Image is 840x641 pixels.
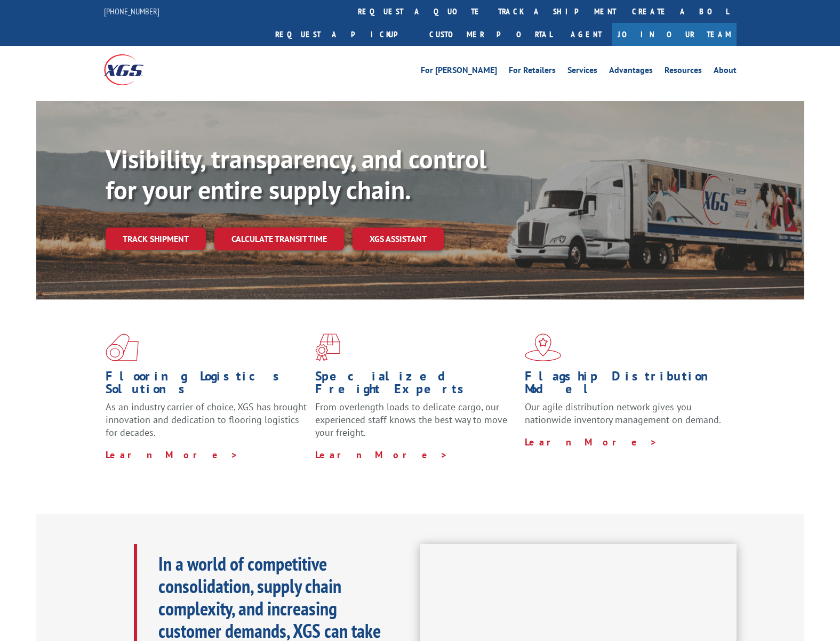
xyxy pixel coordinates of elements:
a: Join Our Team [612,23,737,46]
img: xgs-icon-total-supply-chain-intelligence-red [106,334,139,361]
a: For [PERSON_NAME] [421,66,497,78]
img: xgs-icon-focused-on-flooring-red [315,334,340,361]
a: Services [567,66,597,78]
a: About [714,66,737,78]
a: Agent [560,23,612,46]
a: Learn More > [106,449,238,461]
a: XGS ASSISTANT [353,228,444,250]
span: As an industry carrier of choice, XGS has brought innovation and dedication to flooring logistics... [106,401,307,439]
b: Visibility, transparency, and control for your entire supply chain. [106,142,486,206]
a: [PHONE_NUMBER] [104,6,159,17]
a: Advantages [609,66,653,78]
a: Track shipment [106,228,206,250]
span: Our agile distribution network gives you nationwide inventory management on demand. [525,401,721,426]
a: Learn More > [525,436,658,448]
a: Resources [665,66,702,78]
p: From overlength loads to delicate cargo, our experienced staff knows the best way to move your fr... [315,401,517,448]
h1: Flagship Distribution Model [525,370,726,401]
h1: Flooring Logistics Solutions [106,370,307,401]
a: For Retailers [509,66,556,78]
h1: Specialized Freight Experts [315,370,517,401]
a: Learn More > [315,449,448,461]
a: Customer Portal [421,23,560,46]
a: Request a pickup [267,23,421,46]
a: Calculate transit time [214,228,344,250]
img: xgs-icon-flagship-distribution-model-red [525,334,562,361]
